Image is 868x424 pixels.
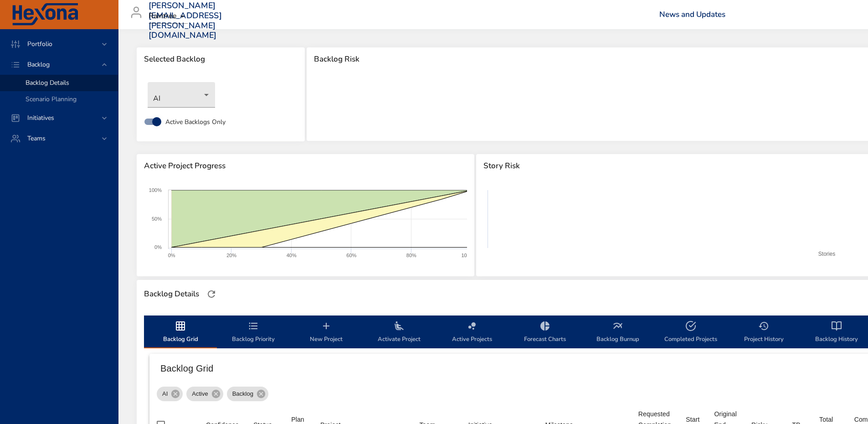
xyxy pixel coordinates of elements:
[587,321,649,345] span: Backlog Burnup
[295,321,357,345] span: New Project
[26,95,77,103] span: Scenario Planning
[149,321,211,345] span: Backlog Grid
[165,117,226,127] span: Active Backlogs Only
[152,216,162,222] text: 50%
[26,78,69,87] span: Backlog Details
[226,253,236,258] text: 20%
[461,253,474,258] text: 100%
[818,251,835,257] text: Stories
[11,3,79,26] img: Hexona
[168,253,175,258] text: 0%
[149,1,222,40] h3: [PERSON_NAME][EMAIL_ADDRESS][PERSON_NAME][DOMAIN_NAME]
[406,253,416,258] text: 80%
[186,387,223,401] div: Active
[806,321,868,345] span: Backlog History
[20,134,53,143] span: Teams
[514,321,576,345] span: Forecast Charts
[157,387,183,401] div: AI
[20,40,60,48] span: Portfolio
[20,114,62,122] span: Initiatives
[346,253,356,258] text: 60%
[144,55,298,64] span: Selected Backlog
[222,321,284,345] span: Backlog Priority
[287,253,297,258] text: 40%
[368,321,430,345] span: Activate Project
[659,9,725,20] a: News and Updates
[20,60,57,69] span: Backlog
[144,161,467,171] span: Active Project Progress
[148,82,215,108] div: AI
[157,389,173,398] span: AI
[227,387,268,401] div: Backlog
[154,244,162,250] text: 0%
[149,9,188,24] div: Raintree
[227,389,259,398] span: Backlog
[205,287,218,301] button: Refresh Page
[186,389,213,398] span: Active
[149,187,162,193] text: 100%
[660,321,722,345] span: Completed Projects
[441,321,503,345] span: Active Projects
[733,321,795,345] span: Project History
[141,287,202,301] div: Backlog Details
